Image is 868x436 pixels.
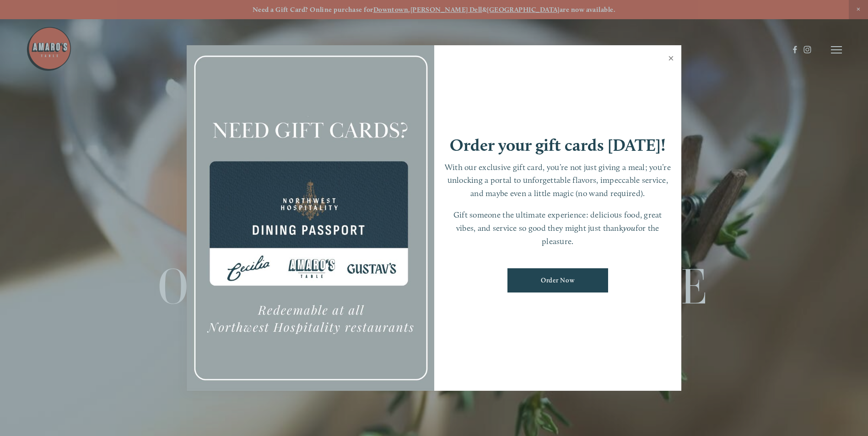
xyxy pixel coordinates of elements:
[507,268,608,292] a: Order Now
[450,137,666,154] h1: Order your gift cards [DATE]!
[623,223,636,233] em: you
[662,47,680,72] a: Close
[443,208,673,248] p: Gift someone the ultimate experience: delicious food, great vibes, and service so good they might...
[443,161,673,200] p: With our exclusive gift card, you’re not just giving a meal; you’re unlocking a portal to unforge...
